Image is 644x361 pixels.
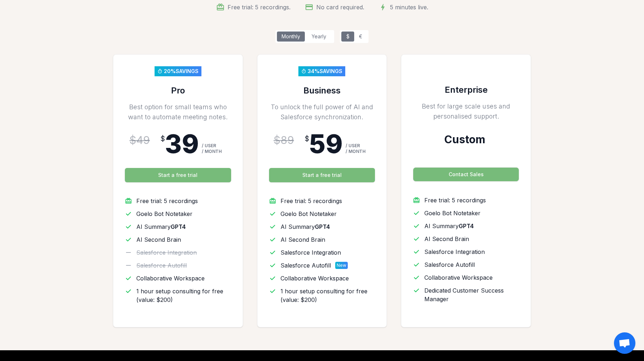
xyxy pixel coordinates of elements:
[354,32,367,42] div: €
[424,209,480,217] span: Goelo Bot Notetaker
[164,68,199,75] div: 20% SAVINGS
[136,287,231,304] span: 1 hour setup consulting for free (value: $200)
[202,149,222,154] span: / MONTH
[335,262,348,269] span: New
[136,274,205,283] span: Collaborative Workspace
[280,235,325,244] span: AI Second Brain
[305,32,333,42] div: Yearly
[424,247,485,256] span: Salesforce Integration
[125,102,231,122] div: Best option for small teams who want to automate meeting notes.
[614,332,635,354] div: Open chat
[125,168,231,197] a: Start a free trial
[316,3,364,11] div: No card required.
[413,84,519,96] h3: Enterprise
[136,210,192,218] span: Goelo Bot Notetaker
[136,235,181,244] span: AI Second Brain
[280,274,349,283] span: Collaborative Workspace
[444,133,485,146] span: Custom
[136,222,186,231] span: AI Summary
[277,32,305,42] div: Monthly
[315,223,330,230] span: GPT4
[308,68,342,75] div: 34% SAVINGS
[413,101,519,121] div: Best for large scale uses and personalised support.
[165,134,199,154] span: 39
[171,223,186,230] span: GPT4
[136,261,187,270] span: Salesforce Autofill
[202,143,222,149] span: / USER
[274,134,294,146] span: $ 89
[424,286,519,303] span: Dedicated Customer Success Manager
[424,260,475,269] span: Salesforce Autofill
[280,210,337,218] span: Goelo Bot Notetaker
[280,248,341,257] span: Salesforce Integration
[125,168,231,182] button: Start a free trial
[269,102,375,122] div: To unlock the full power of AI and Salesforce synchronization.
[346,143,366,149] span: / USER
[413,167,519,182] button: Contact Sales
[341,32,354,42] div: $
[459,222,474,230] span: GPT4
[424,196,486,204] span: Free trial: 5 recordings
[269,168,375,182] button: Start a free trial
[136,248,197,257] span: Salesforce Integration
[280,287,375,304] span: 1 hour setup consulting for free (value: $200)
[125,85,231,96] h3: Pro
[228,3,291,11] div: Free trial: 5 recordings.
[346,149,366,154] span: / MONTH
[309,134,343,154] span: 59
[280,222,330,231] span: AI Summary
[269,168,375,197] a: Start a free trial
[424,222,474,230] span: AI Summary
[390,3,428,11] div: 5 minutes live.
[269,85,375,96] h3: Business
[160,134,165,154] div: $
[424,235,469,243] span: AI Second Brain
[280,261,331,270] span: Salesforce Autofill
[304,134,309,154] div: $
[280,197,342,205] span: Free trial: 5 recordings
[136,197,198,205] span: Free trial: 5 recordings
[130,134,150,146] span: $ 49
[424,273,493,282] span: Collaborative Workspace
